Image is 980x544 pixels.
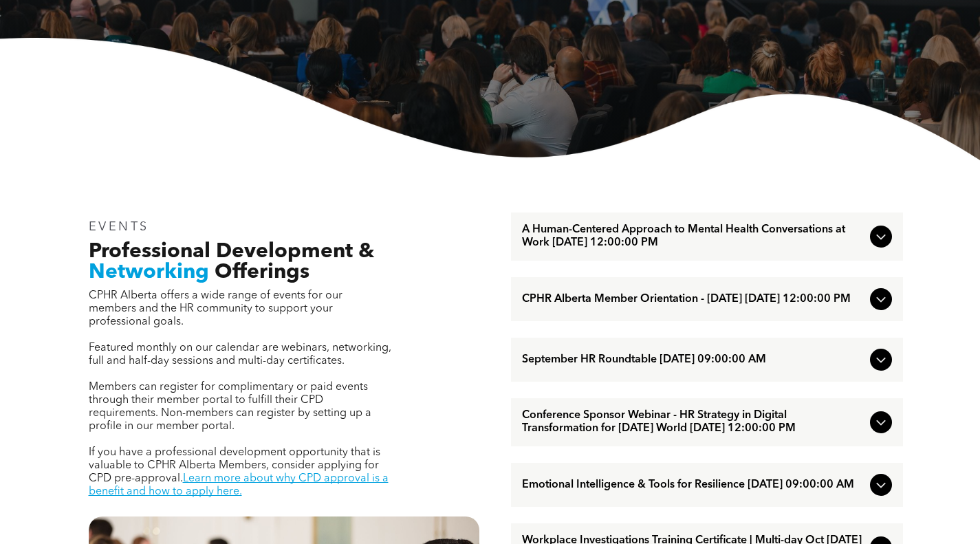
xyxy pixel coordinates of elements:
[522,293,864,306] span: CPHR Alberta Member Orientation - [DATE] [DATE] 12:00:00 PM
[215,262,309,283] span: Offerings
[522,224,864,250] span: A Human-Centered Approach to Mental Health Conversations at Work [DATE] 12:00:00 PM
[89,221,150,233] span: EVENTS
[89,241,374,262] span: Professional Development &
[89,290,342,327] span: CPHR Alberta offers a wide range of events for our members and the HR community to support your p...
[89,262,209,283] span: Networking
[89,447,380,484] span: If you have a professional development opportunity that is valuable to CPHR Alberta Members, cons...
[89,473,389,497] a: Learn more about why CPD approval is a benefit and how to apply here.
[89,382,371,432] span: Members can register for complimentary or paid events through their member portal to fulfill thei...
[522,353,864,367] span: September HR Roundtable [DATE] 09:00:00 AM
[522,409,864,435] span: Conference Sponsor Webinar - HR Strategy in Digital Transformation for [DATE] World [DATE] 12:00:...
[522,479,864,492] span: Emotional Intelligence & Tools for Resilience [DATE] 09:00:00 AM
[89,342,391,367] span: Featured monthly on our calendar are webinars, networking, full and half-day sessions and multi-d...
